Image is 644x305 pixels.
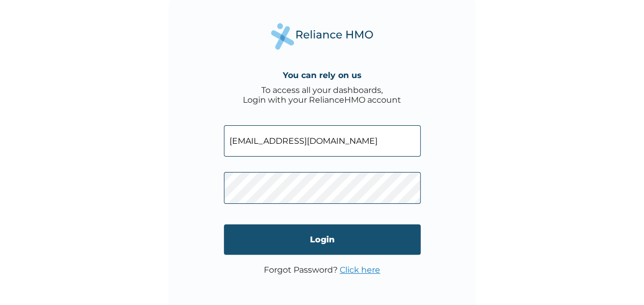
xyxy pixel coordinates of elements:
[264,265,380,275] p: Forgot Password?
[340,265,380,275] a: Click here
[224,224,421,255] input: Login
[224,125,421,157] input: Email address or HMO ID
[283,70,362,80] h4: You can rely on us
[271,23,373,49] img: Reliance Health's Logo
[243,85,401,105] div: To access all your dashboards, Login with your RelianceHMO account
